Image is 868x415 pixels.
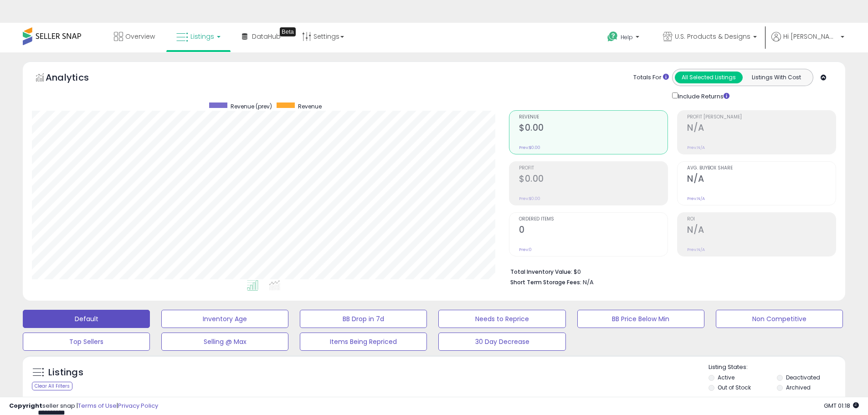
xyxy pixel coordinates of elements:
a: Privacy Policy [118,401,158,410]
span: Revenue [298,102,322,110]
label: Active [718,374,734,381]
i: Get Help [607,31,618,42]
a: U.S. Products & Designs [656,23,764,52]
button: Listings With Cost [742,72,810,83]
span: DataHub [252,32,281,41]
span: Ordered Items [519,217,668,222]
span: 2025-10-11 01:18 GMT [824,401,859,410]
a: Terms of Use [78,401,117,410]
small: Prev: $0.00 [519,196,540,201]
button: Items Being Repriced [300,333,427,351]
div: seller snap | | [9,402,158,410]
button: BB Drop in 7d [300,310,427,328]
a: Hi [PERSON_NAME] [771,32,844,52]
label: Archived [786,384,811,391]
h2: N/A [687,225,836,237]
button: Top Sellers [23,333,150,351]
button: Default [23,310,150,328]
h2: $0.00 [519,174,668,186]
button: Inventory Age [161,310,288,328]
div: Clear All Filters [32,382,72,390]
span: Hi [PERSON_NAME] [783,32,838,41]
span: U.S. Products & Designs [675,32,750,41]
small: Prev: N/A [687,247,705,252]
p: Listing States: [709,363,845,372]
button: 30 Day Decrease [438,333,565,351]
button: Needs to Reprice [438,310,565,328]
div: Totals For [633,73,669,82]
span: Avg. Buybox Share [687,166,836,171]
button: Selling @ Max [161,333,288,351]
h2: $0.00 [519,123,668,135]
span: Listings [190,32,214,41]
span: Revenue (prev) [231,102,272,110]
span: Profit [519,166,668,171]
a: Overview [107,23,162,50]
h2: N/A [687,123,836,135]
small: Prev: N/A [687,196,705,201]
button: BB Price Below Min [577,310,704,328]
label: Out of Stock [718,384,751,391]
small: Prev: 0 [519,247,532,252]
h5: Analytics [46,71,107,86]
div: Tooltip anchor [280,27,296,36]
a: Listings [169,23,227,50]
button: All Selected Listings [675,72,743,83]
div: Include Returns [665,91,740,101]
b: Total Inventory Value: [510,268,572,276]
button: Non Competitive [716,310,843,328]
small: Prev: N/A [687,145,705,150]
span: Overview [125,32,155,41]
span: N/A [583,278,594,287]
h2: N/A [687,174,836,186]
a: DataHub [235,23,288,50]
span: Help [621,33,633,41]
span: Revenue [519,115,668,120]
h2: 0 [519,225,668,237]
h5: Listings [48,366,83,379]
label: Deactivated [786,374,820,381]
a: Settings [295,23,351,50]
span: Profit [PERSON_NAME] [687,115,836,120]
li: $0 [510,266,829,277]
small: Prev: $0.00 [519,145,540,150]
span: ROI [687,217,836,222]
a: Help [600,24,648,52]
strong: Copyright [9,401,42,410]
b: Short Term Storage Fees: [510,278,581,286]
